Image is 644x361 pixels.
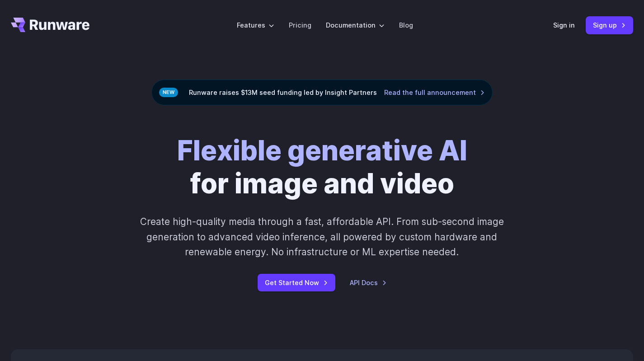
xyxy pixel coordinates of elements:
[553,20,575,30] a: Sign in
[11,18,89,32] a: Go to /
[177,134,467,167] strong: Flexible generative AI
[237,20,274,30] label: Features
[177,134,467,200] h1: for image and video
[586,16,633,34] a: Sign up
[123,214,521,259] p: Create high-quality media through a fast, affordable API. From sub-second image generation to adv...
[350,277,387,288] a: API Docs
[151,80,493,105] div: Runware raises $13M seed funding led by Insight Partners
[384,87,485,98] a: Read the full announcement
[399,20,413,30] a: Blog
[326,20,385,30] label: Documentation
[289,20,311,30] a: Pricing
[258,274,335,291] a: Get Started Now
